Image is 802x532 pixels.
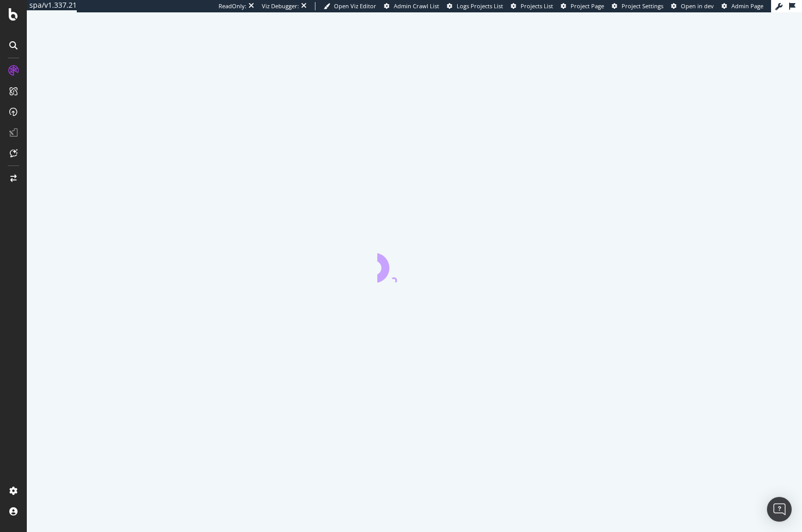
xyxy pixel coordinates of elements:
a: Project Page [561,2,604,10]
a: Projects List [511,2,553,10]
span: Admin Crawl List [394,2,439,10]
a: Logs Projects List [447,2,503,10]
div: animation [377,245,452,282]
a: Open in dev [671,2,714,10]
div: Open Intercom Messenger [767,497,792,522]
span: Open Viz Editor [334,2,376,10]
span: Open in dev [681,2,714,10]
span: Project Page [571,2,604,10]
a: Open Viz Editor [324,2,376,10]
a: Admin Crawl List [384,2,439,10]
span: Logs Projects List [457,2,503,10]
div: Viz Debugger: [262,2,299,10]
span: Project Settings [622,2,663,10]
span: Admin Page [731,2,763,10]
div: ReadOnly: [219,2,246,10]
a: Project Settings [612,2,663,10]
span: Projects List [521,2,553,10]
a: Admin Page [722,2,763,10]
